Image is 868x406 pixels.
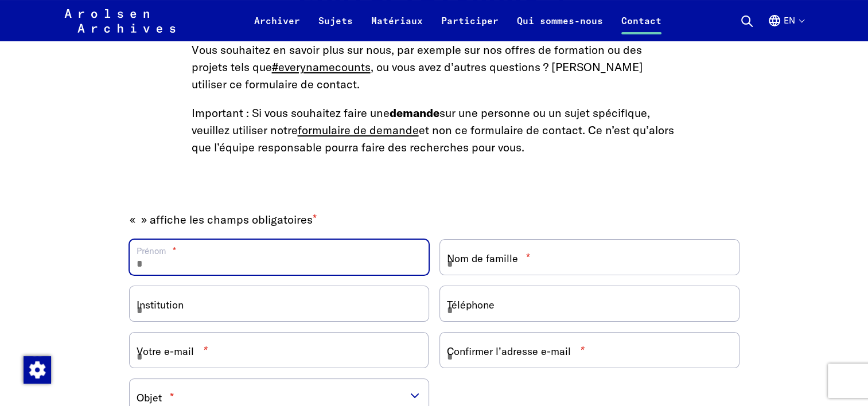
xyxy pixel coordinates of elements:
a: Contact [612,14,671,41]
p: Important : Si vous souhaitez faire une sur une personne ou un sujet spécifique, veuillez utilise... [192,104,677,156]
font: « » affiche les champs obligatoires [130,212,313,227]
img: Modifier le consentement [24,356,51,384]
font: En [784,15,795,25]
button: Allemand, Sélection de la langue [768,14,804,41]
a: Sujets [309,14,362,41]
div: Modifier le consentement [23,356,50,383]
a: Archiver [245,14,309,41]
a: Qui sommes-nous [508,14,612,41]
nav: Primaire [245,7,671,34]
a: Participer [432,14,508,41]
a: #everynamecounts [272,60,371,74]
a: formulaire de demande [298,123,419,137]
strong: demande [390,106,439,120]
a: Matériaux [362,14,432,41]
p: Vous souhaitez en savoir plus sur nous, par exemple sur nos offres de formation ou des projets te... [192,41,677,93]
